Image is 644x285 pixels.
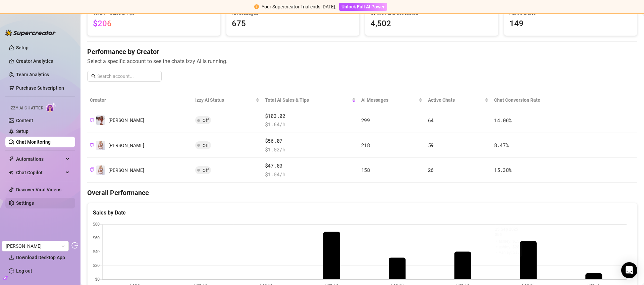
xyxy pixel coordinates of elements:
h4: Performance by Creator [87,47,637,56]
th: Creator [87,92,193,108]
span: copy [90,168,94,172]
th: Chat Conversion Rate [491,92,582,108]
span: [PERSON_NAME] [108,168,144,173]
span: Alex Cucu [6,241,65,251]
a: Purchase Subscription [16,83,70,93]
span: 64 [428,117,434,124]
span: Unlock Full AI Power [341,4,385,9]
span: 675 [232,17,354,30]
span: $103.02 [265,112,356,120]
th: Total AI Sales & Tips [262,92,359,108]
span: download [9,255,14,260]
img: ashley [96,115,105,125]
a: Team Analytics [16,72,49,77]
span: Izzy AI Chatter [9,105,43,111]
span: [PERSON_NAME] [108,143,144,148]
a: Creator Analytics [16,56,70,66]
span: Automations [16,154,64,164]
h4: Overall Performance [87,188,637,197]
img: ashley [96,141,105,150]
span: $47.00 [265,162,356,170]
a: Settings [16,200,34,206]
a: Discover Viral Videos [16,187,61,192]
span: 4,502 [371,17,493,30]
span: exclamation-circle [254,4,259,9]
span: $ 1.02 /h [265,146,356,154]
span: Total AI Sales & Tips [265,96,351,104]
a: Setup [16,129,29,134]
span: [PERSON_NAME] [108,117,144,123]
th: AI Messages [359,92,425,108]
span: Active Chats [428,96,483,104]
span: $ 1.04 /h [265,171,356,179]
span: 15.38 % [494,167,512,173]
span: $ 1.64 /h [265,121,356,129]
a: Unlock Full AI Power [339,4,387,9]
img: Chat Copilot [9,170,13,175]
span: 59 [428,142,434,148]
a: Setup [16,45,29,50]
button: Unlock Full AI Power [339,3,387,11]
span: Off [203,168,209,173]
span: search [91,74,96,79]
a: Content [16,118,33,123]
span: copy [90,143,94,147]
span: thunderbolt [9,156,14,162]
span: Your Supercreator Trial ends [DATE]. [262,4,336,9]
span: Izzy AI Status [195,96,254,104]
span: 218 [361,142,370,148]
span: Download Desktop App [16,255,65,260]
span: Off [203,118,209,123]
img: logo-BBDzfeDw.svg [5,30,56,36]
span: copy [90,118,94,122]
span: $56.07 [265,137,356,145]
button: Copy Creator ID [90,168,94,173]
span: Select a specific account to see the chats Izzy AI is running. [87,57,637,65]
button: Copy Creator ID [90,143,94,148]
th: Active Chats [425,92,491,108]
span: 158 [361,167,370,173]
span: build [3,276,8,280]
span: 299 [361,117,370,124]
img: Ashley [96,165,105,175]
a: Chat Monitoring [16,139,51,145]
span: logout [71,242,78,249]
span: Off [203,143,209,148]
span: 26 [428,167,434,173]
th: Izzy AI Status [193,92,262,108]
div: Sales by Date [93,208,632,217]
span: Chat Copilot [16,167,64,178]
span: 14.06 % [494,117,512,124]
span: $206 [93,19,112,28]
span: AI Messages [361,96,417,104]
input: Search account... [97,73,158,80]
button: Copy Creator ID [90,118,94,123]
div: Open Intercom Messenger [621,262,637,278]
img: AI Chatter [46,102,56,112]
span: 149 [509,17,632,30]
a: Log out [16,268,32,274]
span: 8.47 % [494,142,509,148]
